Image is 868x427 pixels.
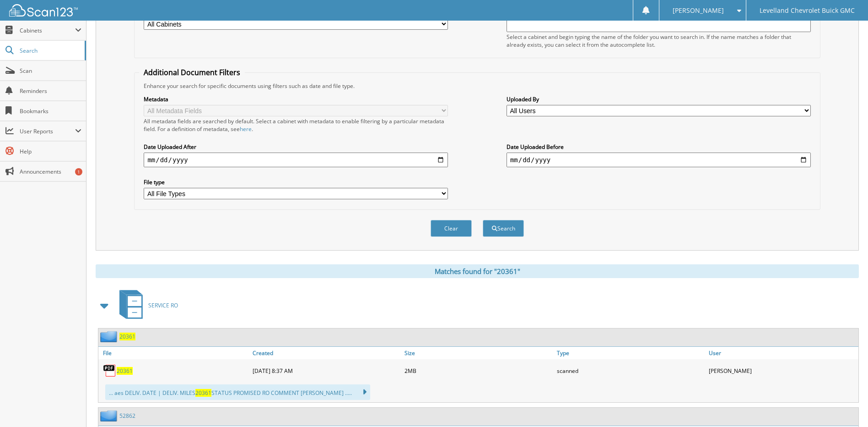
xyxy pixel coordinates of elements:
span: Search [20,47,80,55]
button: Clear [431,220,472,237]
img: PDF.png [103,364,117,378]
span: 20361 [195,389,211,397]
div: [DATE] 8:37 AM [250,361,402,380]
span: SERVICE RO [148,301,178,309]
a: Type [555,347,706,359]
span: [PERSON_NAME] [673,8,724,13]
input: start [144,153,448,167]
span: Help [20,148,81,155]
div: Matches found for "20361" [96,264,859,278]
label: Uploaded By [507,95,811,103]
img: scan123-logo-white.svg [9,4,78,16]
label: Date Uploaded Before [507,143,811,151]
div: [PERSON_NAME] [706,361,858,380]
div: All metadata fields are searched by default. Select a cabinet with metadata to enable filtering b... [144,117,448,133]
span: User Reports [20,127,75,135]
a: SERVICE RO [114,287,178,323]
div: scanned [555,361,706,380]
a: User [706,347,858,359]
div: Select a cabinet and begin typing the name of the folder you want to search in. If the name match... [507,33,811,49]
a: 52862 [119,412,135,420]
img: folder2.png [100,331,119,342]
div: 1 [75,168,82,175]
label: Metadata [144,95,448,103]
a: Size [402,347,554,359]
div: ... aes DELIV. DATE | DELIV. MILES STATUS PROMISED RO COMMENT [PERSON_NAME] ..... [105,384,370,400]
span: Announcements [20,168,81,175]
span: Levelland Chevrolet Buick GMC [760,8,855,13]
span: Scan [20,67,81,75]
input: end [507,153,811,167]
span: Reminders [20,87,81,95]
a: File [98,347,250,359]
div: Enhance your search for specific documents using filters such as date and file type. [139,82,815,90]
label: File type [144,178,448,186]
a: Created [250,347,402,359]
span: Bookmarks [20,107,81,115]
a: here [240,125,252,133]
label: Date Uploaded After [144,143,448,151]
span: Cabinets [20,27,75,34]
img: folder2.png [100,410,119,422]
legend: Additional Document Filters [139,67,245,77]
div: 2MB [402,361,554,380]
a: 20361 [117,367,133,375]
a: 20361 [119,333,135,340]
button: Search [483,220,524,237]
